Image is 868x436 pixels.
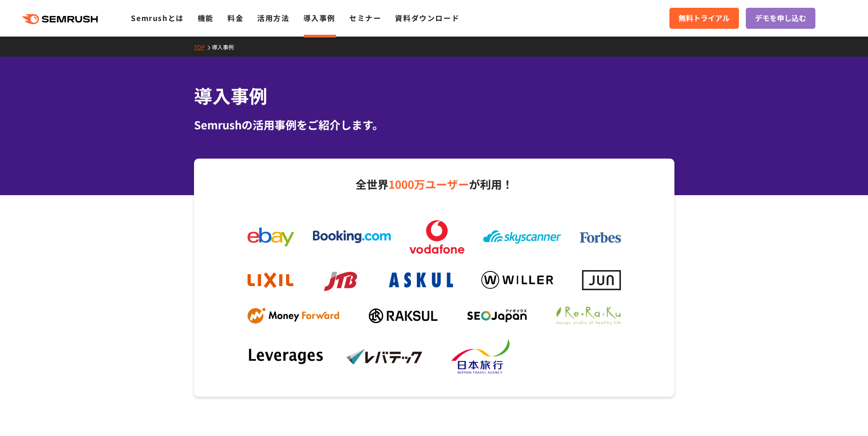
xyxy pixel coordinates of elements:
img: forbes [580,232,621,243]
a: 導入事例 [212,43,241,51]
span: 無料トライアル [679,12,730,24]
a: 導入事例 [303,12,335,23]
a: TOP [194,43,212,51]
p: 全世界 が利用！ [238,175,630,194]
a: セミナー [349,12,381,23]
a: デモを申し込む [746,8,815,29]
a: 機能 [198,12,214,23]
a: 資料ダウンロード [395,12,459,23]
img: jun [582,270,621,290]
img: nta [444,339,522,375]
img: askul [389,272,453,287]
a: 料金 [227,12,243,23]
div: Semrushの活用事例をご紹介します。 [194,117,674,133]
img: leverages [248,348,325,366]
span: デモを申し込む [755,12,806,24]
a: 活用方法 [257,12,289,23]
img: skyscanner [483,230,561,244]
img: lixil [248,272,293,288]
span: 1000万ユーザー [388,176,469,192]
img: vodafone [410,220,464,254]
img: jtb [322,267,361,293]
img: ReRaKu [556,307,620,325]
img: mf [248,308,339,324]
img: levtech [346,348,424,365]
img: raksul [369,308,437,323]
img: dummy [543,347,620,367]
img: ebay [248,228,294,246]
a: Semrushとは [131,12,183,23]
h1: 導入事例 [194,82,674,109]
img: willer [481,271,553,289]
img: seojapan [467,309,527,322]
img: booking [313,230,391,243]
a: 無料トライアル [669,8,739,29]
